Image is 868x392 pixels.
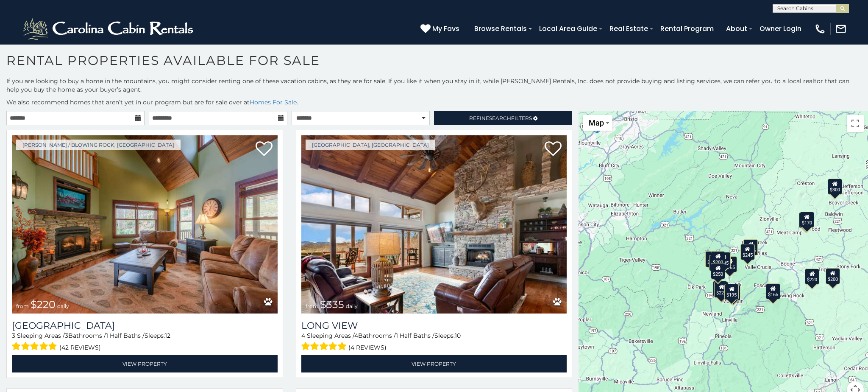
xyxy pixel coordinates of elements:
[301,331,567,353] div: Sleeping Areas / Bathrooms / Sleeps:
[12,135,278,314] img: Summit Creek
[799,212,813,228] div: $285
[420,23,462,34] a: My Favs
[301,320,567,331] a: Long View
[12,320,278,331] h3: Summit Creek
[825,268,840,284] div: $200
[16,140,181,150] a: [PERSON_NAME] / Blowing Rock, [GEOGRAPHIC_DATA]
[589,118,604,127] span: Map
[740,244,755,260] div: $245
[57,303,69,309] span: daily
[434,111,572,125] a: RefineSearchFilters
[320,298,344,311] span: $335
[65,332,68,339] span: 3
[724,284,739,300] div: $195
[301,135,567,314] img: Long View
[705,251,719,267] div: $265
[12,135,278,314] a: Summit Creek from $220 daily
[12,331,278,353] div: Sleeping Areas / Bathrooms / Sleeps:
[346,303,358,309] span: daily
[59,342,101,353] span: (42 reviews)
[31,298,56,311] span: $220
[256,140,273,158] a: Add to favorites
[799,212,814,228] div: $170
[847,115,864,132] button: Toggle fullscreen view
[713,281,727,297] div: $420
[16,303,29,309] span: from
[723,256,737,272] div: $165
[711,251,725,267] div: $200
[827,179,842,195] div: $300
[354,332,358,339] span: 4
[714,282,729,298] div: $225
[21,16,197,42] img: White-1-2.png
[306,303,318,309] span: from
[656,21,718,36] a: Rental Program
[469,115,532,121] span: Refine Filters
[12,355,278,372] a: View Property
[470,21,531,36] a: Browse Rentals
[755,21,806,36] a: Owner Login
[709,255,723,271] div: $290
[165,332,170,339] span: 12
[805,269,819,285] div: $220
[765,283,780,300] div: $165
[301,355,567,372] a: View Property
[12,332,15,339] span: 3
[835,23,847,35] img: mail-regular-white.png
[545,140,562,158] a: Add to favorites
[455,332,461,339] span: 10
[301,135,567,314] a: Long View from $335 daily
[711,263,725,279] div: $250
[301,332,305,339] span: 4
[250,98,297,106] a: Homes For Sale
[722,21,751,36] a: About
[489,115,511,121] span: Search
[396,332,434,339] span: 1 Half Baths /
[348,342,387,353] span: (4 reviews)
[106,332,145,339] span: 1 Half Baths /
[432,23,459,34] span: My Favs
[535,21,601,36] a: Local Area Guide
[605,21,652,36] a: Real Estate
[814,23,826,35] img: phone-regular-white.png
[743,239,758,255] div: $415
[12,320,278,331] a: [GEOGRAPHIC_DATA]
[583,115,612,131] button: Change map style
[306,140,435,150] a: [GEOGRAPHIC_DATA], [GEOGRAPHIC_DATA]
